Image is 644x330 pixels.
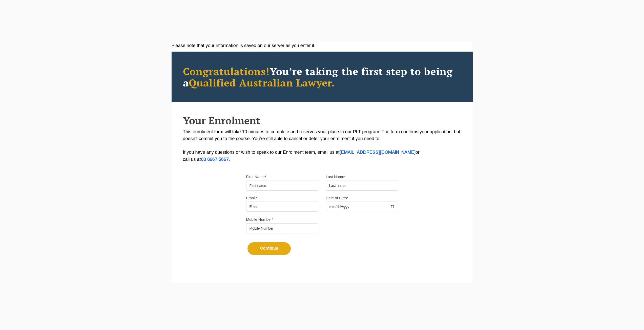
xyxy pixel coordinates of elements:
[326,195,348,201] label: Date of Birth*
[246,223,318,233] input: Mobile Number
[183,128,461,163] p: This enrolment form will take 10 minutes to complete and reserves your place in our PLT program. ...
[246,181,318,191] input: First name
[201,158,229,162] a: 03 8667 5667
[189,76,335,89] span: Qualified Australian Lawyer.
[326,181,398,191] input: Last name
[183,65,461,88] h2: You’re taking the first step to being a
[246,174,266,179] label: First Name*
[246,202,318,212] input: Email
[340,150,416,155] a: [EMAIL_ADDRESS][DOMAIN_NAME]
[183,64,270,78] span: Congratulations!
[326,174,346,179] label: Last Name*
[246,195,257,201] label: Email*
[246,217,274,222] label: Mobile Number*
[247,242,291,255] button: Continue
[172,42,473,49] div: Please note that your information is saved on our server as you enter it.
[183,115,461,126] h2: Your Enrolment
